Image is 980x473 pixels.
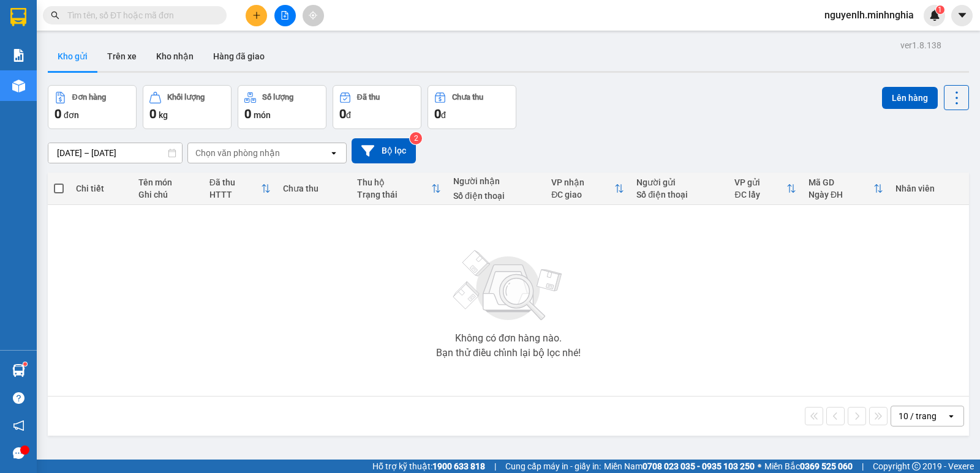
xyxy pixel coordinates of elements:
div: Bạn thử điều chỉnh lại bộ lọc nhé! [436,348,581,358]
th: Toggle SortBy [728,173,802,205]
sup: 1 [23,362,27,366]
span: 0 [244,106,251,121]
button: aim [303,5,324,26]
div: Mã GD [809,177,873,187]
button: plus [246,5,267,26]
div: Người nhận [453,176,539,186]
div: ĐC giao [551,190,614,199]
button: Bộ lọc [352,138,416,163]
span: 0 [339,106,346,121]
button: Số lượng0món [238,85,326,129]
span: 0 [434,106,441,121]
span: question-circle [13,392,24,404]
span: notification [13,420,24,431]
div: Số lượng [262,93,293,102]
div: Chi tiết [76,184,126,193]
img: svg+xml;base64,PHN2ZyBjbGFzcz0ibGlzdC1wbHVnX19zdmciIHhtbG5zPSJodHRwOi8vd3d3LnczLm9yZy8yMDAwL3N2Zy... [447,243,570,329]
div: VP gửi [734,177,786,187]
span: kg [159,110,168,120]
div: ver 1.8.138 [900,39,941,52]
span: đơn [64,110,79,120]
span: | [494,460,496,473]
img: warehouse-icon [12,80,25,92]
div: Tên món [138,177,197,187]
span: 0 [55,106,61,121]
th: Toggle SortBy [203,173,277,205]
img: icon-new-feature [929,10,940,21]
span: caret-down [957,10,968,21]
strong: 1900 633 818 [432,461,485,471]
span: aim [309,11,317,20]
span: đ [346,110,351,120]
span: nguyenlh.minhnghia [815,7,924,23]
button: Chưa thu0đ [428,85,516,129]
div: 10 / trang [899,410,937,422]
div: Nhân viên [895,184,963,193]
div: Đơn hàng [72,93,106,102]
div: Người gửi [636,177,722,187]
span: | [862,460,864,473]
span: món [254,110,271,120]
div: Khối lượng [167,93,205,102]
img: logo-vxr [10,8,26,26]
span: 0 [149,106,156,121]
button: caret-down [951,5,973,26]
button: Đã thu0đ [333,85,421,129]
button: file-add [274,5,296,26]
img: warehouse-icon [12,364,25,377]
sup: 2 [410,132,422,144]
div: Thu hộ [357,177,431,187]
strong: 0708 023 035 - 0935 103 250 [643,461,755,471]
button: Trên xe [97,42,146,71]
th: Toggle SortBy [351,173,447,205]
span: search [51,11,59,20]
span: Miền Nam [604,460,755,473]
div: Số điện thoại [636,190,722,199]
div: Ghi chú [138,190,197,199]
input: Tìm tên, số ĐT hoặc mã đơn [67,9,212,22]
button: Hàng đã giao [203,42,274,71]
span: 1 [938,6,942,14]
span: file-add [281,11,289,20]
div: Ngày ĐH [809,190,873,199]
svg: open [329,148,339,158]
span: Miền Bắc [764,460,853,473]
button: Khối lượng0kg [143,85,232,129]
th: Toggle SortBy [802,173,889,205]
button: Đơn hàng0đơn [48,85,137,129]
svg: open [946,411,956,421]
span: copyright [912,462,921,471]
button: Kho gửi [48,42,97,71]
span: đ [441,110,446,120]
div: Đã thu [209,177,262,187]
span: message [13,447,24,459]
div: ĐC lấy [734,190,786,199]
img: solution-icon [12,49,25,62]
div: Trạng thái [357,190,431,199]
th: Toggle SortBy [545,173,630,205]
span: plus [252,11,261,20]
span: Hỗ trợ kỹ thuật: [372,460,485,473]
div: VP nhận [551,177,614,187]
div: Chưa thu [452,93,483,102]
span: ⚪️ [758,464,761,469]
div: Đã thu [357,93,380,102]
div: Không có đơn hàng nào. [455,333,562,343]
div: HTTT [209,190,262,199]
button: Kho nhận [146,42,203,71]
input: Select a date range. [48,143,182,163]
div: Chưa thu [283,184,344,193]
div: Chọn văn phòng nhận [195,147,280,159]
span: Cung cấp máy in - giấy in: [505,460,601,473]
button: Lên hàng [882,87,938,109]
strong: 0369 525 060 [800,461,853,471]
sup: 1 [936,6,944,14]
div: Số điện thoại [453,191,539,201]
